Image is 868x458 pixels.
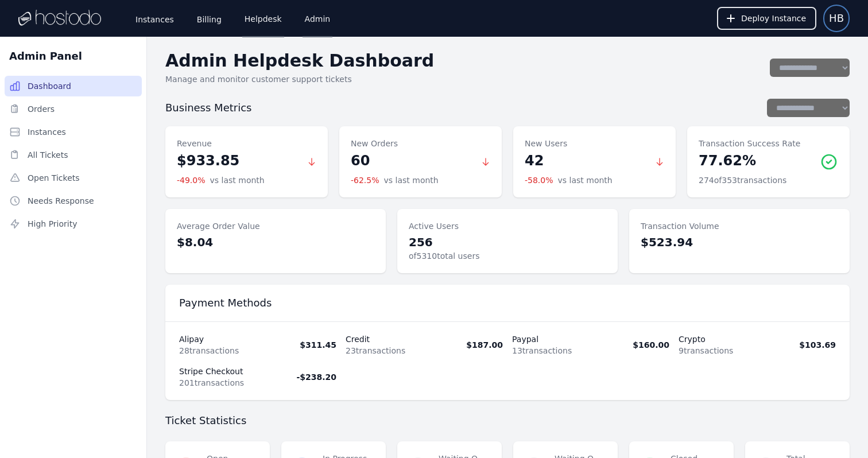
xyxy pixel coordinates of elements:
span: HB [829,10,844,26]
img: Logo [18,10,101,27]
dd: of 5310 total users [409,250,606,262]
span: vs last month [558,174,613,186]
p: paypal [512,333,572,345]
dt: Average Order Value [177,220,374,232]
p: Manage and monitor customer support tickets [165,73,761,85]
dd: 60 [351,152,472,170]
p: 9 transactions [679,345,733,356]
dt: Revenue [177,138,298,149]
dd: 274 of 353 transactions [699,174,811,186]
p: crypto [679,333,733,345]
p: $160.00 [633,339,669,351]
dd: 77.62 % [699,152,811,170]
dt: Transaction Success Rate [699,138,811,149]
a: High Priority [5,214,142,234]
dt: New Orders [351,138,472,149]
span: vs last month [384,174,439,186]
p: 28 transactions [179,345,239,356]
button: Deploy Instance [717,7,816,30]
dt: Transaction Volume [641,220,838,232]
a: Instances [5,122,142,142]
p: $187.00 [466,339,503,351]
a: Orders [5,99,142,119]
span: Deploy Instance [741,13,806,24]
dd: 256 [409,234,606,250]
p: credit [346,333,405,345]
a: Needs Response [5,191,142,211]
p: 201 transactions [179,377,244,389]
p: stripe checkout [179,366,244,377]
button: User menu [823,5,850,32]
dd: $933.85 [177,152,298,170]
a: Dashboard [5,76,142,96]
p: alipay [179,333,239,345]
dt: Active Users [409,220,606,232]
span: -62.5% [351,174,379,186]
h2: Admin Panel [9,48,82,64]
a: All Tickets [5,145,142,165]
h3: Payment Methods [179,296,836,310]
p: 23 transactions [346,345,405,356]
p: -$238.20 [296,371,336,383]
p: $103.69 [799,339,836,351]
span: vs last month [210,174,265,186]
span: -58.0% [525,174,553,186]
p: 13 transactions [512,345,572,356]
dd: $8.04 [177,234,374,250]
dt: New Users [525,138,646,149]
dd: 42 [525,152,646,170]
span: -49.0% [177,174,206,186]
dd: $523.94 [641,234,838,250]
h3: Business Metrics [165,101,251,115]
h2: Admin Helpdesk Dashboard [165,51,761,71]
h3: Ticket Statistics [165,414,850,428]
a: Open Tickets [5,168,142,188]
p: $311.45 [300,339,336,351]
